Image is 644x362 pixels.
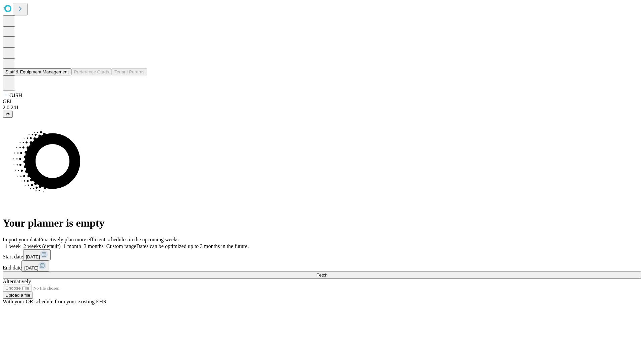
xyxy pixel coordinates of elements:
span: Import your data [3,237,39,242]
button: Tenant Params [112,68,147,75]
span: Proactively plan more efficient schedules in the upcoming weeks. [39,237,180,242]
button: @ [3,111,13,118]
span: Dates can be optimized up to 3 months in the future. [136,243,249,249]
span: 1 week [5,243,21,249]
button: Staff & Equipment Management [3,68,71,75]
span: Alternatively [3,279,31,284]
span: @ [5,112,10,117]
button: [DATE] [23,249,51,260]
span: With your OR schedule from your existing EHR [3,299,107,304]
span: 1 month [63,243,81,249]
span: 2 weeks (default) [23,243,61,249]
button: [DATE] [21,260,49,271]
div: 2.0.241 [3,105,641,111]
div: GEI [3,99,641,105]
button: Upload a file [3,292,33,299]
button: Preference Cards [71,68,112,75]
span: [DATE] [24,265,38,270]
button: Fetch [3,271,641,279]
span: 3 months [84,243,104,249]
span: GJSH [9,93,22,98]
div: End date [3,260,641,271]
span: Fetch [316,273,327,278]
h1: Your planner is empty [3,217,641,229]
span: [DATE] [26,254,40,259]
span: Custom range [106,243,136,249]
div: Start date [3,249,641,260]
